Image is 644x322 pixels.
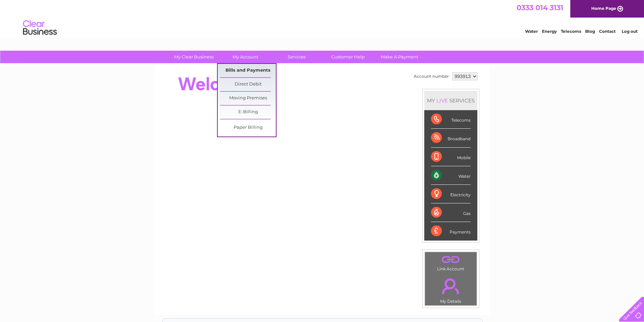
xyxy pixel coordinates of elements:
[320,51,376,63] a: Customer Help
[431,185,471,203] div: Electricity
[425,252,477,273] td: Link Account
[561,29,581,34] a: Telecoms
[599,29,616,34] a: Contact
[166,51,222,63] a: My Clear Business
[431,203,471,222] div: Gas
[23,18,57,38] img: logo.png
[427,274,475,298] a: .
[220,92,276,105] a: Moving Premises
[585,29,595,34] a: Blog
[220,78,276,91] a: Direct Debit
[424,91,477,110] div: MY SERVICES
[269,51,325,63] a: Services
[372,51,427,63] a: Make A Payment
[220,121,276,134] a: Paper Billing
[431,166,471,185] div: Water
[431,129,471,147] div: Broadband
[427,254,475,266] a: .
[425,273,477,306] td: My Details
[542,29,557,34] a: Energy
[431,222,471,240] div: Payments
[431,110,471,129] div: Telecoms
[525,29,538,34] a: Water
[435,97,449,104] div: LIVE
[412,71,451,82] td: Account number
[517,3,563,12] a: 0333 014 3131
[217,51,273,63] a: My Account
[163,4,482,33] div: Clear Business is a trading name of Verastar Limited (registered in [GEOGRAPHIC_DATA] No. 3667643...
[622,29,638,34] a: Log out
[220,105,276,119] a: E-Billing
[220,64,276,77] a: Bills and Payments
[431,148,471,166] div: Mobile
